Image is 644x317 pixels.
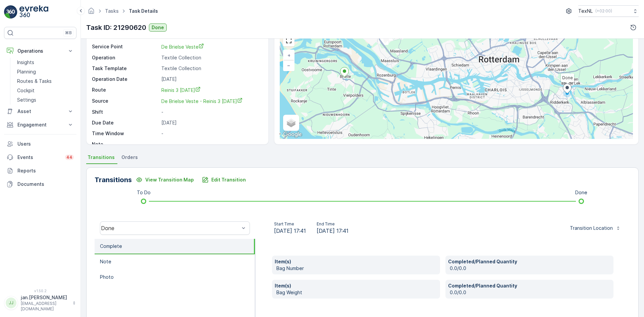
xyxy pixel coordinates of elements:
a: Homepage [88,10,95,15]
p: Item(s) [275,258,437,265]
p: View Transition Map [145,176,194,183]
a: Reports [4,164,76,177]
button: Engagement [4,118,76,131]
button: TexNL(+02:00) [578,5,639,17]
button: JJjan.[PERSON_NAME][EMAIL_ADDRESS][DOMAIN_NAME] [4,294,76,312]
p: Time Window [92,130,159,137]
p: [DATE] [161,119,261,126]
p: To Do [137,189,151,196]
a: Tasks [105,8,119,14]
a: Users [4,137,76,151]
p: 44 [66,155,72,160]
span: [DATE] 17:41 [274,227,306,235]
span: Task Details [127,8,159,14]
p: Task Template [92,65,159,72]
p: Photo [100,274,114,280]
p: 0.0/0.0 [450,289,611,296]
p: Operation Date [92,76,159,83]
p: Insights [17,59,34,66]
a: Routes & Tasks [14,76,76,86]
p: Shift [92,109,159,115]
img: Google [281,130,304,139]
a: Insights [14,58,76,67]
p: Service Point [92,43,159,50]
p: Bag Number [276,265,437,272]
p: Completed/Planned Quantity [448,258,611,265]
button: View Transition Map [132,174,198,185]
p: Edit Transition [211,176,246,183]
p: - [161,141,261,148]
p: Note [100,258,111,265]
p: - [161,109,261,115]
p: Events [17,154,61,161]
a: Open this area in Google Maps (opens a new window) [281,130,304,139]
p: Bag Weight [276,289,437,296]
p: Task ID: 21290620 [86,22,146,33]
p: Documents [17,181,74,188]
a: Layers [284,115,299,130]
p: ⌘B [65,30,72,36]
p: Start Time [274,221,306,227]
p: Transitions [95,175,132,185]
p: Asset [17,108,63,115]
p: Settings [17,97,36,103]
p: - [161,130,261,137]
a: Reinis 3 wednesday [161,87,261,94]
span: Orders [121,154,138,161]
img: logo_light-DOdMpM7g.png [19,5,48,19]
p: Routes & Tasks [17,78,52,85]
a: Zoom Out [284,60,294,70]
span: − [287,62,290,68]
p: Textile Collection [161,65,261,72]
a: Documents [4,177,76,191]
span: [DATE] 17:41 [317,227,348,235]
p: End Time [317,221,348,227]
a: De Brielse Veste - Reinis 3 wednesday [161,98,261,105]
a: Zoom In [284,50,294,60]
p: Reports [17,167,74,174]
span: Transitions [88,154,115,161]
p: Completed/Planned Quantity [448,282,611,289]
a: Cockpit [14,86,76,95]
p: Done [152,24,164,31]
button: Done [149,23,167,32]
p: ( +02:00 ) [595,8,612,14]
span: Reinis 3 [DATE] [161,87,201,93]
p: Operation [92,54,159,61]
p: Done [575,189,587,196]
p: Route [92,87,159,94]
button: Transition Location [566,223,625,233]
a: Planning [14,67,76,76]
p: Textile Collection [161,54,261,61]
p: Note [92,141,159,148]
p: Complete [100,243,122,250]
p: Operations [17,48,63,54]
p: jan.[PERSON_NAME] [21,294,69,301]
p: Engagement [17,121,63,128]
span: De Brielse Veste [161,44,204,50]
p: [EMAIL_ADDRESS][DOMAIN_NAME] [21,301,69,312]
p: Transition Location [570,225,613,231]
div: JJ [6,298,16,308]
p: Item(s) [275,282,437,289]
p: Planning [17,68,36,75]
a: Events44 [4,151,76,164]
p: Source [92,98,159,105]
img: logo [4,5,17,19]
p: TexNL [578,8,593,14]
a: View Fullscreen [284,36,294,46]
p: 0.0/0.0 [450,265,611,272]
button: Asset [4,105,76,118]
a: De Brielse Veste [161,43,261,50]
button: Edit Transition [198,174,250,185]
span: + [287,52,290,58]
span: v 1.50.2 [4,289,76,293]
span: De Brielse Veste - Reinis 3 [DATE] [161,98,243,104]
a: Settings [14,95,76,105]
div: Done [101,225,239,231]
button: Operations [4,44,76,58]
p: [DATE] [161,76,261,83]
p: Cockpit [17,87,35,94]
p: Users [17,141,74,147]
p: Due Date [92,119,159,126]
